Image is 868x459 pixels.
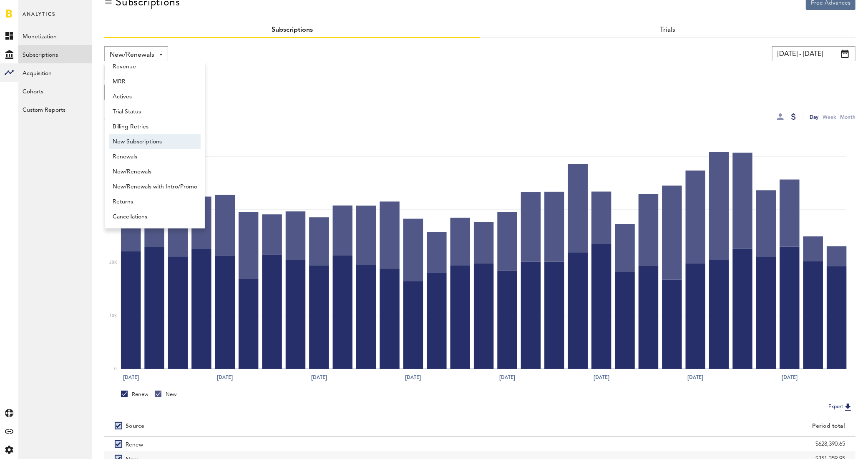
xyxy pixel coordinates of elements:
a: MRR [109,74,201,89]
span: Billing Retries [113,120,197,134]
text: [DATE] [500,374,516,381]
span: New Subscriptions [113,135,197,149]
text: 20K [109,261,117,265]
span: Renew [126,436,143,451]
div: Source [126,423,144,430]
text: [DATE] [688,374,704,381]
text: [DATE] [782,374,798,381]
div: Week [823,113,836,121]
a: Subscriptions [272,27,313,33]
text: [DATE] [311,374,327,381]
span: Cancellations [113,210,197,224]
span: Revenue [113,60,197,74]
text: [DATE] [594,374,609,381]
text: 10K [109,314,117,318]
text: [DATE] [123,374,139,381]
a: Revenue [109,59,201,74]
button: Add Filter [104,65,141,80]
div: Month [840,113,855,121]
a: Billing Retries [109,119,201,134]
span: New/Renewals with Intro/Promo [113,180,197,194]
span: MRR [113,75,197,89]
a: Returns [109,194,201,209]
a: Custom Reports [18,100,92,118]
img: Export [843,402,853,412]
a: Acquisition [18,63,92,82]
text: [DATE] [405,374,421,381]
span: Trial Status [113,105,197,119]
a: Cohorts [18,82,92,100]
span: Actives [113,90,197,104]
div: Day [810,113,818,121]
a: Renewals [109,149,201,164]
a: Trials [660,27,675,33]
a: Actives [109,89,201,104]
div: Period total [491,423,845,430]
a: Monetization [18,27,92,45]
a: Subscriptions [18,45,92,63]
a: Cancellations [109,209,201,224]
text: [DATE] [217,374,233,381]
span: Renewals [113,150,197,164]
div: $628,390.65 [491,438,845,450]
span: New/Renewals [113,165,197,179]
a: New/Renewals [109,164,201,179]
span: Support [17,6,47,13]
text: 0 [114,367,117,371]
a: New Subscriptions [109,134,201,149]
span: Returns [113,195,197,209]
div: New [155,391,177,398]
a: Trial Status [109,104,201,119]
span: New/Renewals [110,48,154,62]
span: Analytics [23,9,55,27]
button: Export [826,401,855,412]
a: New/Renewals with Intro/Promo [109,179,201,194]
div: Renew [121,391,148,398]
